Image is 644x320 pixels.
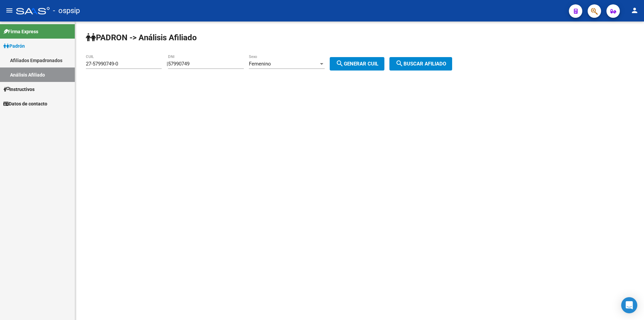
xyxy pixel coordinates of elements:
span: Datos de contacto [3,100,47,107]
span: Instructivos [3,86,35,93]
strong: PADRON -> Análisis Afiliado [86,33,197,42]
button: Buscar afiliado [389,57,452,71]
span: Buscar afiliado [395,61,446,67]
span: Femenino [249,61,271,67]
mat-icon: person [631,6,639,14]
div: | [167,61,389,67]
button: Generar CUIL [330,57,384,71]
mat-icon: menu [5,6,13,14]
mat-icon: search [395,59,404,67]
span: Firma Express [3,28,38,35]
span: - ospsip [53,3,80,18]
span: Generar CUIL [336,61,378,67]
span: Padrón [3,42,25,50]
div: Open Intercom Messenger [621,297,637,313]
mat-icon: search [336,59,344,67]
